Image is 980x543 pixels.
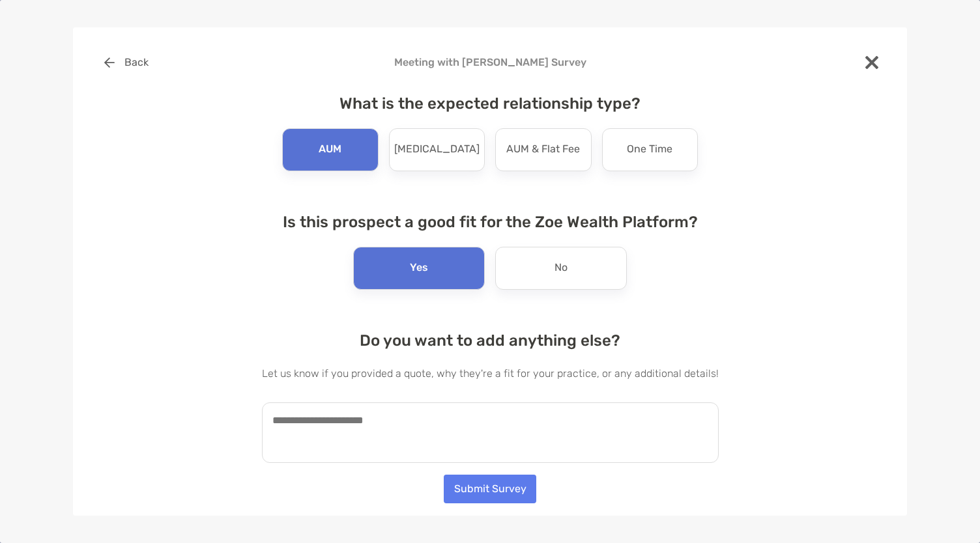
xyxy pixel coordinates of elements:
[262,331,719,350] h4: Do you want to add anything else?
[262,365,719,382] p: Let us know if you provided a quote, why they're a fit for your practice, or any additional details!
[394,139,480,160] p: [MEDICAL_DATA]
[104,57,115,68] img: button icon
[444,475,536,503] button: Submit Survey
[627,139,672,160] p: One Time
[94,56,886,68] h4: Meeting with [PERSON_NAME] Survey
[410,258,428,279] p: Yes
[94,48,158,77] button: Back
[555,258,568,279] p: No
[506,139,580,160] p: AUM & Flat Fee
[865,56,878,69] img: close modal
[262,94,719,113] h4: What is the expected relationship type?
[319,139,341,160] p: AUM
[262,213,719,231] h4: Is this prospect a good fit for the Zoe Wealth Platform?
